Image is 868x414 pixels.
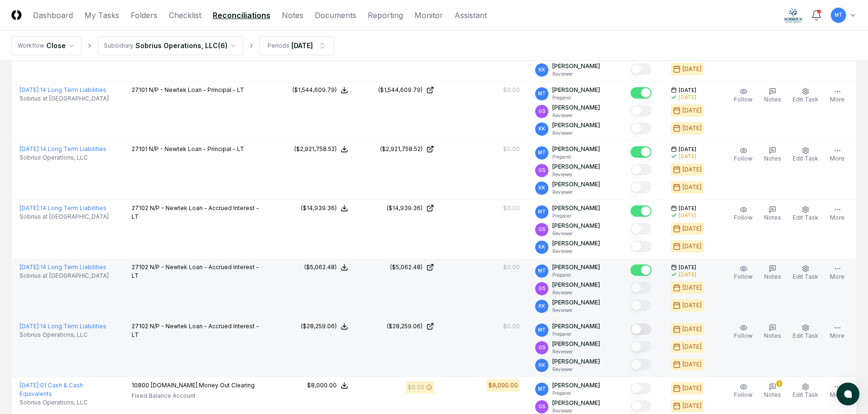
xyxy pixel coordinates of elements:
button: Notes [762,322,783,342]
div: $0.00 [408,383,424,392]
div: [DATE] [682,283,702,292]
span: Follow [734,155,753,162]
span: Sobrius at [GEOGRAPHIC_DATA] [20,212,109,221]
div: ($28,259.06) [301,322,337,331]
p: [PERSON_NAME] [552,204,600,212]
p: Reviewer [552,230,600,237]
div: [DATE] [682,384,702,393]
button: More [828,322,847,342]
div: ($5,062.48) [304,263,337,272]
span: KK [538,184,545,192]
span: Edit Task [793,214,818,221]
button: Mark complete [630,164,651,175]
button: Mark complete [630,282,651,293]
nav: breadcrumb [11,36,334,55]
div: [DATE] [682,343,702,351]
button: Notes [762,86,783,106]
span: [DATE] : [20,145,40,152]
button: Mark complete [630,241,651,252]
button: More [828,145,847,165]
a: Monitor [414,10,443,21]
p: Reviewer [552,171,600,178]
p: Reviewer [552,112,600,119]
p: Preparer [552,212,600,220]
span: 10800 [132,382,149,389]
button: $8,000.00 [307,381,348,390]
div: ($1,544,609.79) [292,86,337,94]
span: [DATE] [679,264,696,271]
span: KK [538,243,545,251]
button: Edit Task [791,86,820,106]
div: ($5,062.48) [390,263,423,272]
a: Documents [315,10,356,21]
a: ($28,259.06) [363,322,434,331]
button: More [828,204,847,224]
button: Edit Task [791,322,820,342]
button: Mark complete [630,122,651,134]
div: [DATE] [679,153,696,160]
div: $0.00 [503,263,520,272]
span: 27102 [132,204,148,212]
div: ($28,259.06) [387,322,423,331]
div: [DATE] [682,360,702,369]
div: $0.00 [503,145,520,153]
span: Notes [764,214,781,221]
div: ($1,544,609.79) [378,86,423,94]
span: KK [538,125,545,132]
span: KK [538,303,545,310]
span: Follow [734,214,753,221]
a: ($14,939.36) [363,204,434,212]
span: Sobrius at [GEOGRAPHIC_DATA] [20,94,109,103]
p: [PERSON_NAME] [552,86,600,94]
div: 1 [776,380,782,387]
button: Mark complete [630,400,651,412]
p: Preparer [552,153,600,161]
a: Reconciliations [213,10,270,21]
a: [DATE]:14 Long Term Liabilities [20,145,106,152]
button: 1Notes [762,381,783,401]
p: [PERSON_NAME] [552,103,600,112]
p: [PERSON_NAME] [552,263,600,272]
div: [DATE] [679,94,696,101]
span: Follow [734,391,753,398]
a: [DATE]:14 Long Term Liabilities [20,263,106,271]
p: Reviewer [552,366,600,373]
div: $0.00 [503,322,520,331]
p: [PERSON_NAME] [552,381,600,390]
a: Dashboard [33,10,73,21]
span: Notes [764,273,781,280]
button: Notes [762,204,783,224]
p: Fixed Balance Account [132,392,255,400]
div: [DATE] [679,212,696,219]
button: Mark complete [630,87,651,99]
a: Reporting [368,10,403,21]
p: Reviewer [552,71,600,78]
span: MT [538,326,546,333]
span: Sobrius Operations, LLC [20,398,88,407]
div: [DATE] [682,301,702,310]
button: Notes [762,263,783,283]
img: Sobrius logo [784,8,803,23]
a: My Tasks [84,10,119,21]
div: ($14,939.36) [387,204,423,212]
span: Sobrius at [GEOGRAPHIC_DATA] [20,272,109,280]
span: KK [538,362,545,369]
span: Follow [734,273,753,280]
span: [DATE] [679,146,696,153]
span: [DATE] [679,205,696,212]
button: Mark complete [630,323,651,335]
button: Edit Task [791,263,820,283]
span: MT [538,208,546,215]
span: MT [835,11,843,19]
a: [DATE]:14 Long Term Liabilities [20,204,106,212]
span: [DATE] [679,87,696,94]
span: Edit Task [793,391,818,398]
p: [PERSON_NAME] [552,121,600,130]
div: $0.00 [503,204,520,212]
span: GS [538,344,545,351]
div: $0.00 [503,86,520,94]
span: MT [538,90,546,97]
button: Follow [732,86,754,106]
button: Mark complete [630,359,651,370]
button: Mark complete [630,105,651,116]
